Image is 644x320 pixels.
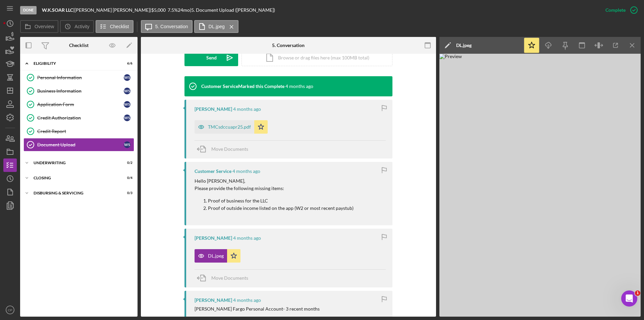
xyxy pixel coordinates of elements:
[605,3,626,17] div: Complete
[178,7,190,13] div: 24 mo
[124,115,130,121] div: W S
[42,7,74,13] div: |
[124,101,130,108] div: W S
[3,303,17,317] button: CP
[96,20,133,33] button: Checklist
[23,125,134,138] a: Credit Report
[34,161,116,165] div: Underwriting
[60,20,94,33] button: Activity
[42,7,73,13] b: W.K.SOAR LLC
[195,120,268,134] button: TMCsdccuapr25.pdf
[151,7,168,13] div: $5,000
[285,84,313,89] time: 2025-05-07 17:45
[272,43,305,48] div: 5. Conversation
[74,24,89,29] label: Activity
[621,290,637,307] iframe: Intercom live chat
[233,298,261,303] time: 2025-04-30 07:13
[168,7,178,13] div: 7.5 %
[20,20,58,33] button: Overview
[23,71,134,84] a: Personal InformationWS
[20,6,37,14] div: Done
[211,146,248,152] span: Move Documents
[184,49,238,66] button: Send
[209,24,225,29] label: DL.jpeg
[195,270,255,286] button: Move Documents
[120,161,132,165] div: 0 / 2
[37,129,134,134] div: Credit Report
[211,275,248,281] span: Move Documents
[110,24,129,29] label: Checklist
[233,235,261,241] time: 2025-04-30 22:59
[232,169,260,174] time: 2025-05-01 20:00
[23,138,134,151] a: Document UploadWS
[120,176,132,180] div: 0 / 4
[35,24,54,29] label: Overview
[8,308,12,312] text: CP
[37,75,124,80] div: Personal Information
[37,115,124,121] div: Credit Authorization
[456,43,472,48] div: DL.jpeg
[69,43,89,48] div: Checklist
[208,253,224,259] div: DL.jpeg
[124,141,130,148] div: W S
[34,191,116,195] div: Disbursing & Servicing
[195,235,232,241] div: [PERSON_NAME]
[195,249,240,263] button: DL.jpeg
[635,290,640,296] span: 1
[141,20,193,33] button: 5. Conversation
[233,106,261,112] time: 2025-05-07 03:54
[195,106,232,112] div: [PERSON_NAME]
[37,102,124,107] div: Application Form
[23,84,134,98] a: Business InformationWS
[37,88,124,94] div: Business Information
[439,54,641,317] img: Preview
[208,124,251,130] div: TMCsdccuapr25.pdf
[23,98,134,111] a: Application FormWS
[206,49,217,66] div: Send
[195,298,232,303] div: [PERSON_NAME]
[195,141,255,157] button: Move Documents
[201,84,284,89] div: Customer Service Marked this Complete
[208,197,354,204] p: Proof of business for the LLC
[195,177,354,185] p: Hello [PERSON_NAME],
[155,24,188,29] label: 5. Conversation
[124,74,130,81] div: W S
[190,7,275,13] div: | 5. Document Upload ([PERSON_NAME])
[34,61,116,65] div: Eligibility
[34,176,116,180] div: Closing
[37,142,124,147] div: Document Upload
[195,185,354,192] p: Please provide the following missing items:
[208,204,354,212] p: Proof of outside income listed on the app (W2 or most recent paystub)
[195,169,231,174] div: Customer Service
[120,61,132,65] div: 6 / 6
[599,3,641,17] button: Complete
[74,7,151,13] div: [PERSON_NAME] [PERSON_NAME] |
[120,191,132,195] div: 0 / 3
[194,20,238,33] button: DL.jpeg
[124,88,130,94] div: W S
[195,306,320,312] div: [PERSON_NAME] Fargo Personal Account- 3 recent months
[23,111,134,125] a: Credit AuthorizationWS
